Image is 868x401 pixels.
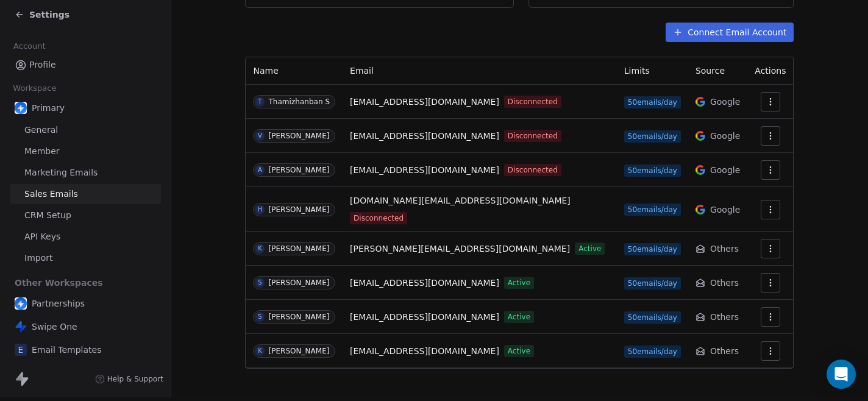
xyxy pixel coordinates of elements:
span: Marketing Emails [24,166,98,179]
div: Thamizhanban S [268,98,330,106]
span: Other Workspaces [10,273,108,293]
a: Profile [10,55,161,75]
img: swipeone-app-icon.png [15,321,27,333]
div: [PERSON_NAME] [268,279,329,287]
div: [PERSON_NAME] [268,244,329,253]
span: Google [710,164,740,176]
span: Active [504,311,534,323]
button: Connect Email Account [666,23,794,42]
span: [EMAIL_ADDRESS][DOMAIN_NAME] [350,345,499,358]
span: Name [253,66,278,76]
span: Others [710,345,739,357]
span: API Keys [24,230,60,243]
div: K [258,244,262,254]
span: Disconnected [350,212,407,224]
div: V [258,131,262,141]
span: [EMAIL_ADDRESS][DOMAIN_NAME] [350,164,499,177]
div: [PERSON_NAME] [268,347,329,355]
span: [DOMAIN_NAME][EMAIL_ADDRESS][DOMAIN_NAME] [350,194,571,207]
span: Email [350,66,374,76]
a: Member [10,141,161,161]
span: Google [710,130,740,142]
span: Others [710,277,739,289]
a: API Keys [10,227,161,247]
span: E [15,344,27,356]
span: Sales Emails [24,188,78,200]
a: Help & Support [95,374,163,384]
span: Active [575,243,605,255]
span: Workspace [8,79,62,98]
span: 50 emails/day [624,277,681,289]
img: user_01J93QE9VH11XXZQZDP4TWZEES.jpg [15,297,27,310]
span: 50 emails/day [624,311,681,324]
span: 50 emails/day [624,130,681,143]
div: [PERSON_NAME] [268,313,329,321]
div: S [258,312,261,322]
span: Partnerships [32,297,85,310]
span: Google [710,204,740,216]
span: [EMAIL_ADDRESS][DOMAIN_NAME] [350,277,499,289]
span: Active [504,345,534,357]
span: Active [504,277,534,289]
span: Actions [755,66,786,76]
span: General [24,124,58,137]
span: Import [24,252,52,264]
span: Limits [624,66,650,76]
a: CRM Setup [10,205,161,225]
div: H [258,205,263,215]
div: S [258,278,261,288]
a: Import [10,248,161,268]
span: 50 emails/day [624,204,681,216]
a: General [10,120,161,140]
span: [EMAIL_ADDRESS][DOMAIN_NAME] [350,311,499,324]
img: user_01J93QE9VH11XXZQZDP4TWZEES.jpg [15,102,27,114]
span: [EMAIL_ADDRESS][DOMAIN_NAME] [350,96,499,108]
span: CRM Setup [24,209,71,222]
div: Open Intercom Messenger [827,360,856,389]
span: Email Templates [32,344,101,356]
span: Disconnected [504,96,561,108]
span: Disconnected [504,164,561,176]
span: Disconnected [504,130,561,142]
a: Settings [15,9,69,21]
div: T [258,97,261,107]
span: Member [24,145,60,158]
div: [PERSON_NAME] [268,132,329,140]
span: Primary [32,102,65,114]
span: [PERSON_NAME][EMAIL_ADDRESS][DOMAIN_NAME] [350,243,570,255]
span: Swipe One [32,321,77,333]
div: [PERSON_NAME] [268,205,329,214]
span: 50 emails/day [624,346,681,358]
a: Marketing Emails [10,163,161,183]
span: Others [710,311,739,323]
span: Help & Support [107,374,163,384]
span: 50 emails/day [624,96,681,108]
div: [PERSON_NAME] [268,166,329,174]
span: [EMAIL_ADDRESS][DOMAIN_NAME] [350,130,499,143]
span: 50 emails/day [624,243,681,255]
div: A [258,165,262,175]
a: Sales Emails [10,184,161,204]
span: Account [8,37,51,55]
span: Settings [29,9,69,21]
div: K [258,346,262,356]
span: Profile [29,59,56,71]
span: Others [710,243,739,255]
span: 50 emails/day [624,165,681,177]
span: Google [710,96,740,108]
span: Source [695,66,725,76]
